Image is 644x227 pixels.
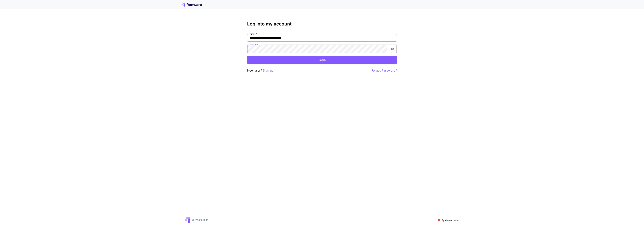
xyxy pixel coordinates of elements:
h3: Log into my account [247,21,397,27]
label: Email [250,32,257,36]
button: toggle password visibility [389,46,396,52]
p: © 2025, [URL] [192,218,210,222]
button: Forgot Password? [371,68,397,73]
label: Password [250,43,262,46]
button: Sign up [263,68,274,73]
button: Login [247,56,397,64]
p: New user? [247,68,274,73]
p: Systems down [441,218,459,222]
